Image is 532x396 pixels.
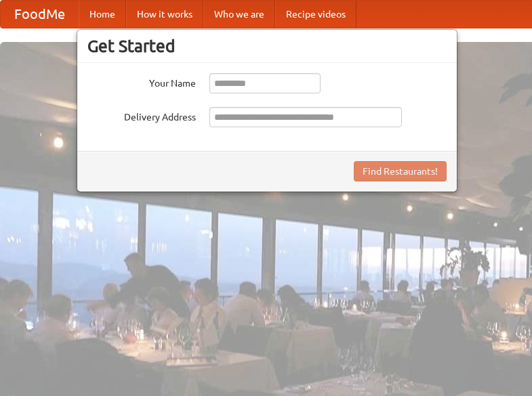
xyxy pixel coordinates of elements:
[87,107,196,124] label: Delivery Address
[87,73,196,90] label: Your Name
[1,1,79,28] a: FoodMe
[79,1,126,28] a: Home
[275,1,356,28] a: Recipe videos
[87,36,447,56] h3: Get Started
[203,1,275,28] a: Who we are
[126,1,203,28] a: How it works
[354,161,447,181] button: Find Restaurants!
